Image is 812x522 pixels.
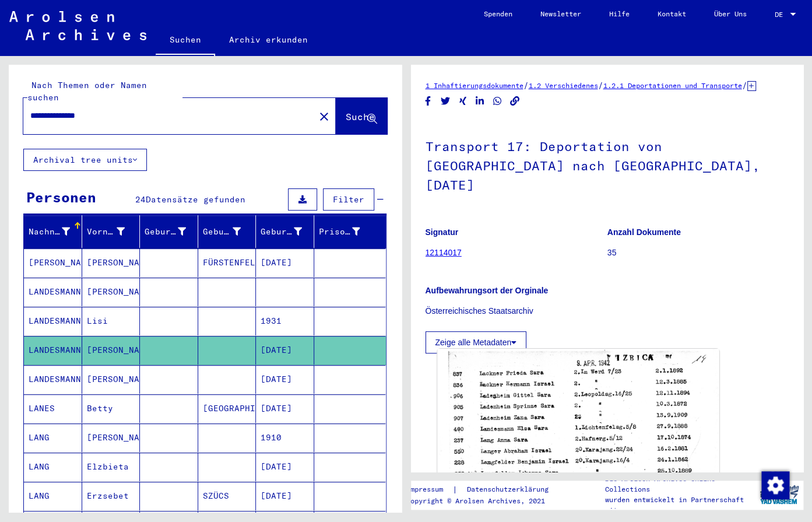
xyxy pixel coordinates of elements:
[198,394,256,423] mat-cell: [GEOGRAPHIC_DATA]
[312,104,336,128] button: Clear
[319,222,375,241] div: Prisoner #
[761,471,789,499] img: Zustimmung ändern
[215,26,322,54] a: Archiv erkunden
[256,307,314,335] mat-cell: 1931
[523,80,529,90] span: /
[261,222,317,241] div: Geburtsdatum
[9,11,146,40] img: Arolsen_neg.svg
[336,98,387,134] button: Suche
[256,336,314,365] mat-cell: [DATE]
[426,120,789,209] h1: Transport 17: Deportation von [GEOGRAPHIC_DATA] nach [GEOGRAPHIC_DATA], [DATE]
[26,187,96,208] div: Personen
[24,482,82,510] mat-cell: LANG
[256,423,314,452] mat-cell: 1910
[24,365,82,394] mat-cell: LANDESMANN
[509,94,521,108] button: Copy link
[426,81,523,90] a: 1 Inhaftierungsdokumente
[406,496,562,506] p: Copyright © Arolsen Archives, 2021
[346,111,375,122] span: Suche
[198,215,256,248] mat-header-cell: Geburt‏
[256,248,314,277] mat-cell: [DATE]
[314,215,386,248] mat-header-cell: Prisoner #
[256,482,314,510] mat-cell: [DATE]
[82,482,140,510] mat-cell: Erzsebet
[23,149,147,171] button: Archival tree units
[24,336,82,365] mat-cell: LANDESMANN
[761,471,789,499] div: Zustimmung ändern
[145,226,186,238] div: Geburtsname
[261,226,302,238] div: Geburtsdatum
[146,194,245,205] span: Datensätze gefunden
[603,81,742,90] a: 1.2.1 Deportationen und Transporte
[82,215,140,248] mat-header-cell: Vorname
[598,80,603,90] span: /
[24,278,82,306] mat-cell: LANDESMANN
[198,248,256,277] mat-cell: FÜRSTENFELDE
[256,365,314,394] mat-cell: [DATE]
[440,94,452,108] button: Share on Twitter
[406,484,562,496] div: |
[426,331,527,353] button: Zeige alle Metadaten
[82,365,140,394] mat-cell: [PERSON_NAME]
[29,222,85,241] div: Nachname
[156,26,215,56] a: Suchen
[24,307,82,335] mat-cell: LANDESMANN
[604,495,754,516] p: wurden entwickelt in Partnerschaft mit
[203,222,256,241] div: Geburt‏
[82,278,140,306] mat-cell: [PERSON_NAME]
[333,194,364,205] span: Filter
[24,453,82,481] mat-cell: LANG
[406,484,452,496] a: Impressum
[426,227,459,237] b: Signatur
[82,307,140,335] mat-cell: Lisi
[491,94,504,108] button: Share on WhatsApp
[27,80,147,103] mat-label: Nach Themen oder Namen suchen
[426,248,462,257] a: 12114017
[203,226,241,238] div: Geburt‏
[24,248,82,277] mat-cell: [PERSON_NAME]
[422,94,434,108] button: Share on Facebook
[24,394,82,423] mat-cell: LANES
[323,188,374,211] button: Filter
[604,474,754,495] p: Die Arolsen Archives Online-Collections
[426,305,789,317] p: Österreichisches Staatsarchiv
[87,226,125,238] div: Vorname
[317,110,331,124] mat-icon: close
[82,394,140,423] mat-cell: Betty
[135,194,146,205] span: 24
[529,81,598,90] a: 1.2 Verschiedenes
[29,226,70,238] div: Nachname
[24,423,82,452] mat-cell: LANG
[82,453,140,481] mat-cell: Elzbieta
[426,286,549,295] b: Aufbewahrungsort der Orginale
[87,222,140,241] div: Vorname
[198,482,256,510] mat-cell: SZÜCS
[256,215,314,248] mat-header-cell: Geburtsdatum
[457,94,469,108] button: Share on Xing
[256,453,314,481] mat-cell: [DATE]
[256,394,314,423] mat-cell: [DATE]
[742,80,747,90] span: /
[474,94,486,108] button: Share on LinkedIn
[457,484,562,496] a: Datenschutzerklärung
[145,222,201,241] div: Geburtsname
[82,423,140,452] mat-cell: [PERSON_NAME]
[140,215,198,248] mat-header-cell: Geburtsname
[757,480,801,509] img: yv_logo.png
[319,226,360,238] div: Prisoner #
[82,336,140,365] mat-cell: [PERSON_NAME]
[607,227,681,237] b: Anzahl Dokumente
[24,215,82,248] mat-header-cell: Nachname
[607,247,789,259] p: 35
[775,10,788,19] span: DE
[82,248,140,277] mat-cell: [PERSON_NAME]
